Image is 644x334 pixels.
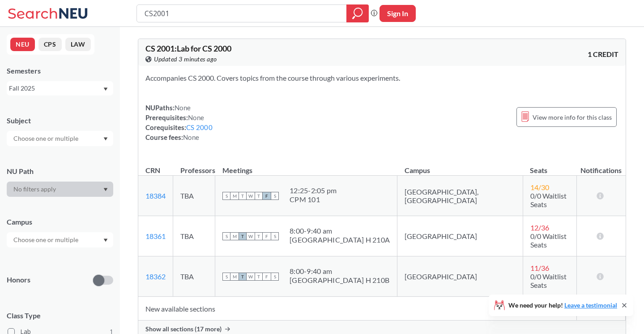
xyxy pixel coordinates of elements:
[263,273,271,281] span: F
[239,273,247,281] span: T
[577,156,626,176] th: Notifications
[173,216,215,256] td: TBA
[397,156,523,176] th: Campus
[271,273,279,281] span: S
[145,43,231,53] span: CS 2001 : Lab for CS 2000
[397,216,523,256] td: [GEOGRAPHIC_DATA]
[247,273,255,281] span: W
[103,188,108,191] svg: Dropdown arrow
[215,156,397,176] th: Meetings
[271,192,279,200] span: S
[7,275,30,285] p: Honors
[145,165,160,175] div: CRN
[145,191,166,200] a: 18384
[9,133,84,144] input: Choose one or multiple
[397,256,523,297] td: [GEOGRAPHIC_DATA]
[255,232,263,240] span: T
[588,49,618,59] span: 1 CREDIT
[530,191,567,208] span: 0/0 Waitlist Seats
[7,232,113,247] div: Dropdown arrow
[145,272,166,281] a: 18362
[352,7,363,20] svg: magnifying glass
[103,239,108,242] svg: Dropdown arrow
[230,273,239,281] span: M
[186,123,213,131] a: CS 2000
[255,273,263,281] span: T
[290,235,390,244] div: [GEOGRAPHIC_DATA] H 210A
[7,166,113,176] div: NU Path
[564,301,617,309] a: Leave a testimonial
[103,87,108,91] svg: Dropdown arrow
[154,54,217,64] span: Updated 3 minutes ago
[38,38,62,51] button: CPS
[145,325,222,333] span: Show all sections (17 more)
[7,131,113,146] div: Dropdown arrow
[7,66,113,76] div: Semesters
[290,276,389,285] div: [GEOGRAPHIC_DATA] H 210B
[7,311,113,321] span: Class Type
[222,192,230,200] span: S
[346,4,369,22] div: magnifying glass
[255,192,263,200] span: T
[397,176,523,216] td: [GEOGRAPHIC_DATA], [GEOGRAPHIC_DATA]
[145,73,618,83] section: Accompanies CS 2000. Covers topics from the course through various experiments.
[188,113,204,121] span: None
[508,302,617,308] span: We need your help!
[530,223,549,232] span: 12 / 36
[9,234,84,245] input: Choose one or multiple
[230,232,239,240] span: M
[10,38,35,51] button: NEU
[7,182,113,197] div: Dropdown arrow
[530,183,549,191] span: 14 / 30
[222,273,230,281] span: S
[530,232,567,249] span: 0/0 Waitlist Seats
[138,297,577,321] td: New available sections
[175,104,191,112] span: None
[230,192,239,200] span: M
[173,176,215,216] td: TBA
[533,112,612,123] span: View more info for this class
[247,192,255,200] span: W
[222,232,230,240] span: S
[173,256,215,297] td: TBA
[7,217,113,227] div: Campus
[523,156,577,176] th: Seats
[145,103,213,142] div: NUPaths: Prerequisites: Corequisites: Course fees:
[271,232,279,240] span: S
[239,232,247,240] span: T
[530,264,549,272] span: 11 / 36
[9,83,102,93] div: Fall 2025
[103,137,108,141] svg: Dropdown arrow
[530,272,567,289] span: 0/0 Waitlist Seats
[239,192,247,200] span: T
[263,232,271,240] span: F
[247,232,255,240] span: W
[290,186,337,195] div: 12:25 - 2:05 pm
[7,116,113,126] div: Subject
[183,133,199,141] span: None
[290,267,389,276] div: 8:00 - 9:40 am
[290,226,390,235] div: 8:00 - 9:40 am
[173,156,215,176] th: Professors
[65,38,91,51] button: LAW
[144,6,340,21] input: Class, professor, course number, "phrase"
[290,195,337,204] div: CPM 101
[380,5,416,22] button: Sign In
[145,232,166,240] a: 18361
[263,192,271,200] span: F
[7,81,113,95] div: Fall 2025Dropdown arrow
